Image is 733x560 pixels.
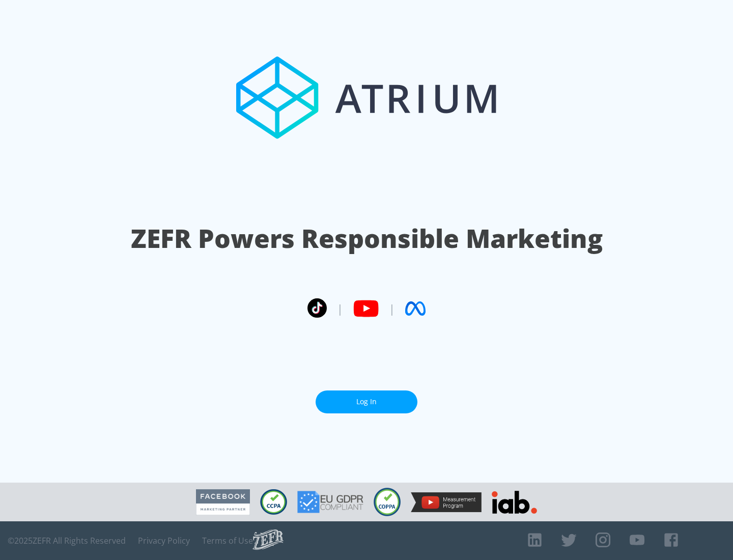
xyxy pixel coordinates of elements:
img: YouTube Measurement Program [411,492,482,512]
h1: ZEFR Powers Responsible Marketing [131,221,603,256]
img: CCPA Compliant [260,489,287,515]
a: Terms of Use [202,536,253,546]
img: Facebook Marketing Partner [196,489,250,515]
a: Log In [316,390,417,413]
img: IAB [492,491,537,514]
span: © 2025 ZEFR All Rights Reserved [8,536,126,546]
img: COPPA Compliant [374,488,401,516]
span: | [389,301,395,316]
a: Privacy Policy [138,536,190,546]
img: GDPR Compliant [297,491,363,513]
span: | [337,301,343,316]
